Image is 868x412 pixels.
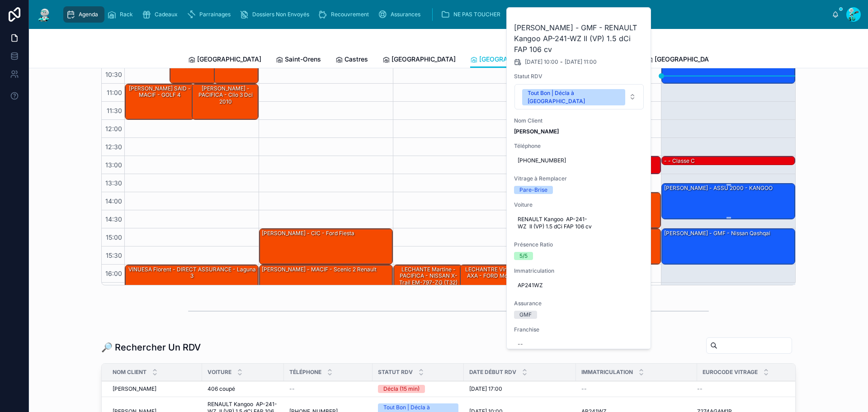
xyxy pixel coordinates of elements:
div: [PERSON_NAME] - MACIF - scenic 2 renault [261,265,377,274]
div: [PERSON_NAME] SAID - MACIF - GOLF 4 [125,84,194,119]
span: Téléphone [289,369,321,376]
a: 406 coupé [208,385,278,393]
div: LECHANTE Martine - PACIFICA - NISSAN X-Trail EM-797-ZG (T32) 1.6 dCi 16V Xtronic CVT 2WD S&S 130 ... [395,265,462,306]
span: Date Début RDV [469,369,516,376]
span: 11:00 [104,89,124,96]
span: Rack [120,11,133,18]
a: Cadeaux [139,6,184,23]
span: Franchise [514,326,644,333]
span: 13:00 [103,161,124,169]
div: [PERSON_NAME] - PACIFICA - clio 3 dci 2010 [192,84,258,119]
span: Statut RDV [514,73,644,80]
span: 10:30 [103,71,124,78]
div: GMF [519,311,532,319]
div: - - classe c [662,156,795,166]
span: 13:30 [103,179,124,187]
span: Nom Client [113,369,146,376]
span: 14:30 [103,215,124,223]
a: Assurances [375,6,427,23]
span: Immatriculation [581,369,633,376]
div: Décla (15 min) [383,385,420,393]
span: Assurances [391,11,420,18]
span: 11:30 [104,107,124,114]
h2: [PERSON_NAME] - GMF - RENAULT Kangoo AP-241-WZ II (VP) 1.5 dCi FAP 106 cv [514,22,644,55]
div: 5/5 [519,252,528,260]
a: Rack [104,6,139,23]
span: [DATE] 17:00 [469,385,502,393]
span: Recouvrement [331,11,369,18]
a: -- [581,385,692,393]
span: -- [697,385,703,393]
div: [PERSON_NAME] - CIC - ford fiesta [261,229,355,237]
a: [DATE] 17:00 [469,385,571,393]
span: [DATE] 10:00 [525,58,558,66]
span: Téléphone [514,142,644,150]
span: Voiture [208,369,231,376]
a: [GEOGRAPHIC_DATA] [470,51,543,68]
a: Recouvrement [316,6,375,23]
span: Présence Ratio [514,241,644,248]
div: [PERSON_NAME] - GMF - Nissan qashqai [663,229,771,237]
a: Décla (15 min) [378,385,458,393]
span: [PERSON_NAME] [113,385,156,393]
div: LECHANTE Martine - PACIFICA - NISSAN X-Trail EM-797-ZG (T32) 1.6 dCi 16V Xtronic CVT 2WD S&S 130 ... [394,265,462,300]
a: Saint-Orens [276,51,321,69]
span: Assurance [514,300,644,307]
span: 406 coupé [208,385,235,393]
span: Castres [344,55,368,64]
div: Pare-Brise [519,186,547,194]
div: [PERSON_NAME] - PACIFICA - clio 3 dci 2010 [193,85,258,106]
div: VINUESA Florent - DIRECT ASSURANCE - laguna 3 [127,265,258,280]
span: 15:30 [104,251,124,259]
div: VINUESA Florent - DIRECT ASSURANCE - laguna 3 [125,265,258,300]
div: scrollable content [60,5,832,24]
span: RENAULT Kangoo AP-241-WZ II (VP) 1.5 dCi FAP 106 cv [518,216,641,230]
div: [PERSON_NAME] - GMF - Nissan qashqai [662,229,795,264]
img: App logo [36,7,52,22]
a: NE PAS TOUCHER [438,6,519,23]
span: -- [289,385,295,393]
span: [GEOGRAPHIC_DATA] [197,55,261,64]
button: Select Button [514,84,644,109]
a: -- [289,385,367,393]
div: [PERSON_NAME] - CIC - ford fiesta [259,229,392,264]
div: LECHANTRE Virginie - AXA - FORD mondeo [462,265,526,280]
a: [GEOGRAPHIC_DATA] [646,51,719,69]
span: Eurocode Vitrage [703,369,758,376]
div: [PERSON_NAME] SAID - MACIF - GOLF 4 [127,85,193,99]
div: LECHANTRE Virginie - AXA - FORD mondeo [460,265,526,300]
span: 14:00 [103,197,124,205]
span: [GEOGRAPHIC_DATA] [655,55,719,64]
span: 15:00 [104,233,124,241]
a: Parrainages [184,6,237,23]
span: Voiture [514,201,644,208]
div: - - classe c [663,157,696,165]
span: Saint-Orens [285,55,321,64]
span: Agenda [79,11,98,18]
span: [GEOGRAPHIC_DATA] [392,55,456,64]
span: Statut RDV [378,369,413,376]
span: [DATE] 11:00 [565,58,597,66]
span: NE PAS TOUCHER [453,11,500,18]
a: Castres [335,51,368,69]
div: [PERSON_NAME] - MACIF - scenic 2 renault [259,265,392,318]
a: -- [697,385,790,393]
span: Nom Client [514,117,644,124]
span: -- [581,385,587,393]
span: Parrainages [199,11,231,18]
span: [PHONE_NUMBER] [518,157,641,164]
a: [PERSON_NAME] [113,385,197,393]
span: [GEOGRAPHIC_DATA] [479,55,543,64]
div: [PERSON_NAME] - ASSU 2000 - KANGOO [662,184,795,219]
span: Immatriculation [514,267,644,275]
span: - [560,58,563,66]
span: Vitrage à Remplacer [514,175,644,182]
div: -- [518,341,523,348]
span: 12:00 [103,125,124,133]
div: [PERSON_NAME] - ASSU 2000 - KANGOO [663,184,774,192]
span: 16:00 [103,270,124,277]
span: Dossiers Non Envoyés [252,11,309,18]
span: Cadeaux [155,11,178,18]
a: Agenda [63,6,104,23]
span: 12:30 [103,143,124,151]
